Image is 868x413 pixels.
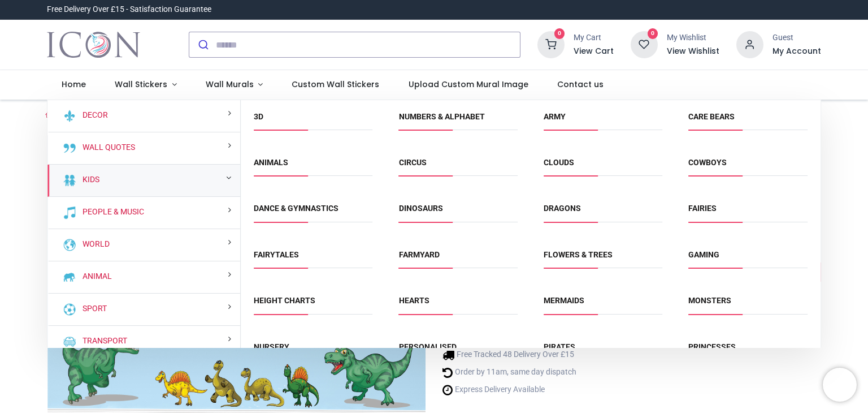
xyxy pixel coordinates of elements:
[63,238,76,252] img: World
[574,46,614,57] a: View Cart
[772,46,821,57] a: My Account
[254,295,372,314] span: Height Charts
[772,32,821,44] div: Guest
[191,70,277,100] a: Wall Murals
[688,342,736,351] a: Princesses
[399,204,443,213] a: Dinosaurs
[47,29,140,61] a: Logo of Icon Wall Stickers
[554,28,565,39] sup: 0
[544,249,662,268] span: Flowers & Trees
[648,28,658,39] sup: 0
[254,342,372,360] span: Nursery
[584,4,821,15] iframe: Customer reviews powered by Trustpilot
[254,112,263,121] a: 3D
[254,157,372,176] span: Animals
[47,29,140,61] img: Icon Wall Stickers
[544,342,575,351] a: Pirates
[667,32,719,44] div: My Wishlist
[78,206,144,218] a: People & Music
[399,157,518,176] span: Circus
[688,112,735,121] a: Care Bears
[78,335,127,347] a: Transport
[254,203,372,222] span: Dance & Gymnastics
[100,70,191,100] a: Wall Stickers
[688,111,807,130] span: Care Bears
[399,158,427,167] a: Circus
[442,367,605,378] li: Order by 11am, same day dispatch
[667,46,719,57] a: View Wishlist
[544,295,662,314] span: Mermaids
[63,303,76,316] img: Sport
[544,296,584,305] a: Mermaids
[63,335,76,349] img: Transport
[206,79,254,90] span: Wall Murals
[823,368,857,402] iframe: Brevo live chat
[78,239,110,250] a: World
[688,203,807,222] span: Fairies
[544,342,662,360] span: Pirates
[399,342,457,351] a: Personalised
[254,250,299,259] a: Fairytales
[78,303,107,315] a: Sport
[78,271,112,282] a: Animal
[63,141,76,155] img: Wall Quotes
[688,250,719,259] a: Gaming
[399,342,518,360] span: Personalised
[78,110,108,121] a: Decor
[292,79,379,90] span: Custom Wall Stickers
[63,270,76,284] img: Animal
[557,79,604,90] span: Contact us
[537,40,565,49] a: 0
[688,296,731,305] a: Monsters
[78,142,135,153] a: Wall Quotes
[544,204,581,213] a: Dragons
[399,111,518,130] span: Numbers & Alphabet
[254,342,289,351] a: Nursery
[688,295,807,314] span: Monsters
[78,174,99,186] a: Kids
[631,40,658,49] a: 0
[63,206,76,220] img: People & Music
[399,249,518,268] span: Farmyard
[399,296,429,305] a: Hearts
[63,174,76,187] img: Kids
[254,204,338,213] a: Dance & Gymnastics
[399,203,518,222] span: Dinosaurs
[544,157,662,176] span: Clouds
[688,249,807,268] span: Gaming
[399,250,440,259] a: Farmyard
[47,4,211,15] div: Free Delivery Over £15 - Satisfaction Guarantee
[688,157,807,176] span: Cowboys
[442,384,605,396] li: Express Delivery Available
[688,158,727,167] a: Cowboys
[189,32,216,57] button: Submit
[254,296,315,305] a: Height Charts
[399,112,485,121] a: Numbers & Alphabet
[409,79,528,90] span: Upload Custom Mural Image
[574,32,614,44] div: My Cart
[254,249,372,268] span: Fairytales
[544,250,613,259] a: Flowers & Trees
[254,111,372,130] span: 3D
[115,79,167,90] span: Wall Stickers
[63,109,76,123] img: Decor
[62,79,86,90] span: Home
[544,158,574,167] a: Clouds
[544,112,566,121] a: Army
[399,295,518,314] span: Hearts
[688,204,717,213] a: Fairies
[544,203,662,222] span: Dragons
[254,158,288,167] a: Animals
[442,349,605,361] li: Free Tracked 48 Delivery Over £15
[688,342,807,360] span: Princesses
[544,111,662,130] span: Army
